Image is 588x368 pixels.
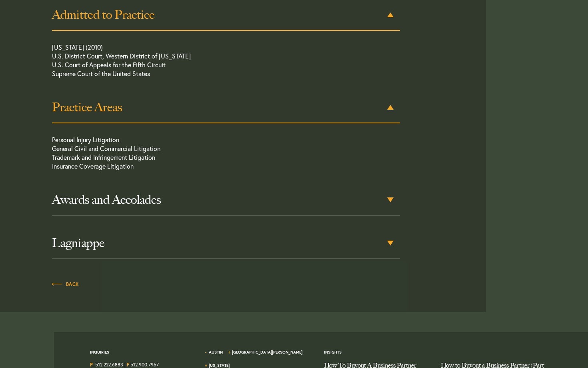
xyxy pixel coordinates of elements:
[90,350,109,361] span: Inquiries
[52,236,400,250] h3: Lagniappe
[324,350,342,355] a: Insights
[52,43,365,82] p: [US_STATE] (2010) U.S. District Court, Western District of [US_STATE] U.S. Court of Appeals for t...
[130,362,159,368] a: 512.900.7967
[232,350,302,355] a: [GEOGRAPHIC_DATA][PERSON_NAME]
[52,8,400,22] h3: Admitted to Practice
[52,282,79,287] span: Back
[209,363,230,368] a: [US_STATE]
[209,350,223,355] a: Austin
[127,362,129,368] strong: F
[90,362,93,368] strong: P
[52,100,400,115] h3: Practice Areas
[95,362,123,368] a: Call us at 5122226883
[52,193,400,207] h3: Awards and Accolades
[52,135,365,175] p: Personal Injury Litigation General Civil and Commercial Litigation Trademark and Infringement Lit...
[52,279,79,288] a: Back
